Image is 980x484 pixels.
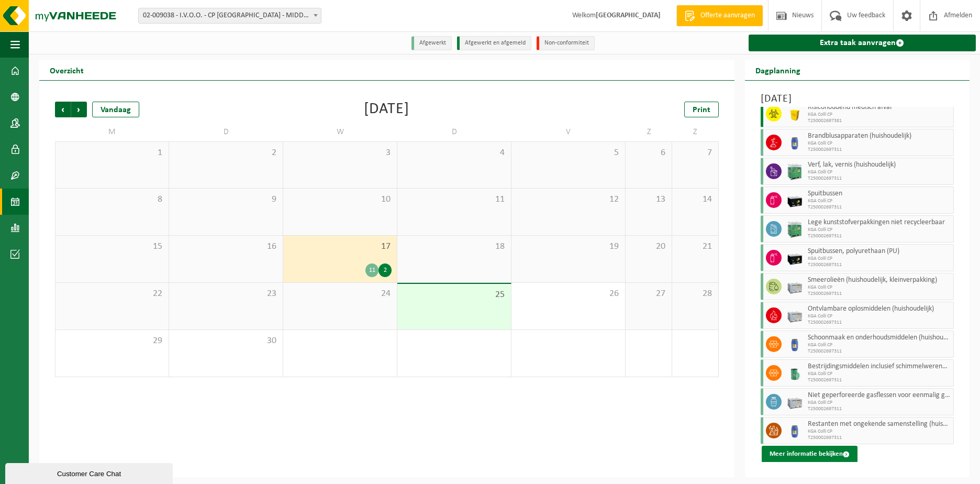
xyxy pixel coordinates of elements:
img: PB-HB-1400-HPE-GN-11 [787,221,803,238]
span: Spuitbussen, polyurethaan (PU) [808,247,951,256]
img: PB-LB-0680-HPE-GY-11 [787,307,803,323]
span: 6 [631,147,666,159]
span: 23 [174,288,277,300]
a: Offerte aanvragen [676,5,763,26]
span: 1 [61,147,163,159]
button: Meer informatie bekijken [762,446,857,463]
a: Print [684,102,719,117]
span: 24 [288,288,392,300]
span: 15 [61,241,163,252]
h2: Overzicht [39,60,94,80]
iframe: chat widget [5,461,175,484]
img: PB-LB-0680-HPE-GY-11 [787,279,803,294]
span: 28 [677,288,713,300]
span: T250002697311 [808,406,951,412]
div: [DATE] [364,102,409,117]
li: Afgewerkt en afgemeld [457,36,531,50]
span: 14 [677,194,713,205]
span: Niet geperforeerde gasflessen voor eenmalig gebruik (huishoudelijk) [808,391,951,400]
span: Lege kunststofverpakkingen niet recycleerbaar [808,218,951,227]
img: PB-HB-1400-HPE-GN-11 [787,163,803,180]
td: V [511,123,626,141]
span: T250002697311 [808,147,951,153]
img: PB-OT-0200-MET-00-02 [787,365,803,381]
span: 26 [517,288,620,300]
img: PB-OT-0120-HPE-00-02 [787,336,803,352]
span: 13 [631,194,666,205]
span: Vorige [55,102,71,117]
span: KGA Colli CP [808,140,951,147]
li: Non-conformiteit [537,36,595,50]
span: 4 [403,147,506,159]
td: Z [626,123,672,141]
div: 2 [378,263,392,277]
span: 27 [631,288,666,300]
img: PB-OT-0120-HPE-00-02 [787,135,803,150]
div: 11 [365,263,378,277]
span: Ontvlambare oplosmiddelen (huishoudelijk) [808,305,951,313]
div: Vandaag [92,102,139,117]
a: Extra taak aanvragen [749,35,976,51]
span: KGA Colli CP [808,284,951,291]
span: T250002697311 [808,262,951,268]
span: 25 [403,289,506,301]
span: KGA Colli CP [808,371,951,377]
h2: Dagplanning [745,60,811,80]
span: 21 [677,241,713,252]
span: 12 [517,194,620,205]
span: KGA Colli CP [808,342,951,348]
span: Spuitbussen [808,190,951,198]
span: 22 [61,288,163,300]
span: T250002697311 [808,377,951,383]
span: T250002697381 [808,118,951,124]
span: KGA Colli CP [808,256,951,262]
span: Schoonmaak en onderhoudsmiddelen (huishoudelijk) [808,334,951,342]
td: D [397,123,511,141]
span: KGA Colli CP [808,198,951,204]
span: Verf, lak, vernis (huishoudelijk) [808,161,951,169]
span: 5 [517,147,620,159]
span: 8 [61,194,163,205]
span: T250002697311 [808,435,951,441]
span: 19 [517,241,620,252]
span: T250002697311 [808,175,951,182]
img: LP-SB-00050-HPE-22 [787,106,803,122]
span: 20 [631,241,666,252]
span: 3 [288,147,392,159]
img: PB-LB-0680-HPE-GY-11 [787,394,803,410]
span: Offerte aanvragen [698,10,758,21]
span: Smeerolieën (huishoudelijk, kleinverpakking) [808,276,951,284]
img: PB-LB-0680-HPE-BK-11 [787,192,803,208]
td: W [283,123,397,141]
span: T250002697311 [808,348,951,355]
span: KGA Colli CP [808,112,951,118]
span: 30 [174,335,277,347]
img: PB-LB-0680-HPE-BK-11 [787,250,803,266]
span: 10 [288,194,392,205]
li: Afgewerkt [411,36,452,50]
span: Volgende [71,102,87,117]
span: KGA Colli CP [808,400,951,406]
span: 18 [403,241,506,252]
span: KGA Colli CP [808,313,951,320]
td: D [169,123,283,141]
span: Bestrijdingsmiddelen inclusief schimmelwerende beschermingsmiddelen (huishoudelijk) [808,362,951,371]
span: 16 [174,241,277,252]
span: Brandblusapparaten (huishoudelijk) [808,132,951,140]
span: Risicohoudend medisch afval [808,103,951,112]
span: KGA Colli CP [808,428,951,435]
span: Restanten met ongekende samenstelling (huishoudelijk) [808,420,951,428]
td: M [55,123,169,141]
span: 11 [403,194,506,205]
span: KGA Colli CP [808,169,951,175]
img: PB-OT-0120-HPE-00-02 [787,423,803,438]
span: Print [693,106,710,114]
span: 7 [677,147,713,159]
span: 2 [174,147,277,159]
span: KGA Colli CP [808,227,951,233]
span: 9 [174,194,277,205]
td: Z [672,123,719,141]
h3: [DATE] [761,91,954,107]
span: 29 [61,335,163,347]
